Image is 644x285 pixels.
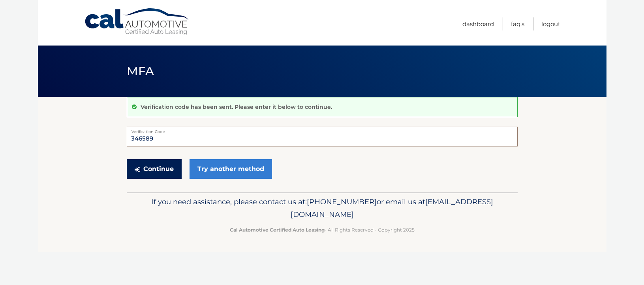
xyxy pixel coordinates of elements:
span: MFA [127,64,154,78]
a: Dashboard [462,17,494,30]
a: Cal Automotive [84,8,191,36]
p: - All Rights Reserved - Copyright 2025 [132,226,513,234]
span: [EMAIL_ADDRESS][DOMAIN_NAME] [291,197,493,219]
p: Verification code has been sent. Please enter it below to continue. [141,103,332,110]
strong: Cal Automotive Certified Auto Leasing [230,227,325,233]
span: [PHONE_NUMBER] [307,197,377,206]
label: Verification Code [127,127,518,133]
button: Continue [127,159,182,179]
a: Try another method [190,159,272,179]
a: Logout [541,17,560,30]
input: Verification Code [127,127,518,146]
a: FAQ's [511,17,524,30]
p: If you need assistance, please contact us at: or email us at [132,196,513,221]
